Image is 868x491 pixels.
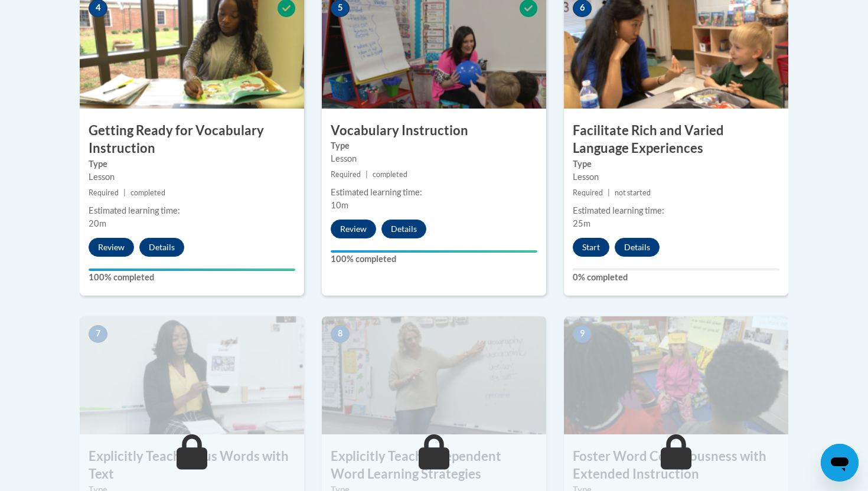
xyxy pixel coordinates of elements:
[573,271,779,284] label: 0% completed
[89,188,119,197] span: Required
[564,447,788,484] h3: Foster Word Consciousness with Extended Instruction
[322,316,546,434] img: Course Image
[89,238,134,257] button: Review
[573,204,779,217] div: Estimated learning time:
[89,325,107,343] span: 7
[573,188,603,197] span: Required
[139,238,184,257] button: Details
[80,122,304,158] h3: Getting Ready for Vocabulary Instruction
[89,271,295,284] label: 100% completed
[322,447,546,484] h3: Explicitly Teach Independent Word Learning Strategies
[821,444,859,482] iframe: Button to launch messaging window
[381,220,426,238] button: Details
[331,170,361,179] span: Required
[366,170,368,179] span: |
[331,200,348,210] span: 10m
[89,269,295,271] div: Your progress
[89,204,295,217] div: Estimated learning time:
[331,186,537,199] div: Estimated learning time:
[80,316,304,434] img: Course Image
[331,139,537,152] label: Type
[573,218,590,228] span: 25m
[615,188,651,197] span: not started
[322,122,546,140] h3: Vocabulary Instruction
[573,158,779,171] label: Type
[89,218,106,228] span: 20m
[123,188,126,197] span: |
[89,171,295,184] div: Lesson
[331,325,350,343] span: 8
[573,325,592,343] span: 9
[331,220,376,238] button: Review
[331,253,537,266] label: 100% completed
[573,171,779,184] div: Lesson
[331,152,537,165] div: Lesson
[615,238,660,257] button: Details
[573,238,609,257] button: Start
[608,188,610,197] span: |
[373,170,407,179] span: completed
[80,447,304,484] h3: Explicitly Teach Focus Words with Text
[331,250,537,253] div: Your progress
[130,188,165,197] span: completed
[89,158,295,171] label: Type
[564,316,788,434] img: Course Image
[564,122,788,158] h3: Facilitate Rich and Varied Language Experiences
